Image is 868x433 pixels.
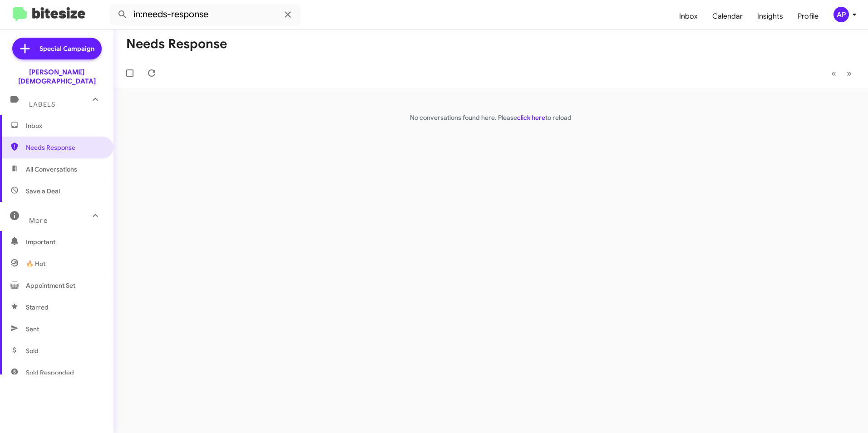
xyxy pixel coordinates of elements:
[26,346,39,355] span: Sold
[26,165,77,174] span: All Conversations
[750,3,790,30] a: Insights
[26,281,75,290] span: Appointment Set
[847,68,852,79] span: »
[26,259,45,268] span: 🔥 Hot
[831,68,836,79] span: «
[26,303,49,312] span: Starred
[705,3,750,30] a: Calendar
[29,216,48,225] span: More
[26,143,103,152] span: Needs Response
[790,3,826,30] a: Profile
[26,121,103,130] span: Inbox
[126,37,227,51] h1: Needs Response
[26,237,103,246] span: Important
[26,187,60,196] span: Save a Deal
[841,64,857,83] button: Next
[26,325,39,334] span: Sent
[113,113,868,122] p: No conversations found here. Please to reload
[826,7,858,22] button: AP
[29,100,55,108] span: Labels
[672,3,705,30] a: Inbox
[110,4,301,25] input: Search
[833,7,849,22] div: AP
[26,368,74,377] span: Sold Responded
[517,113,545,122] a: click here
[12,38,102,59] a: Special Campaign
[826,64,857,83] nav: Page navigation example
[826,64,842,83] button: Previous
[39,44,94,53] span: Special Campaign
